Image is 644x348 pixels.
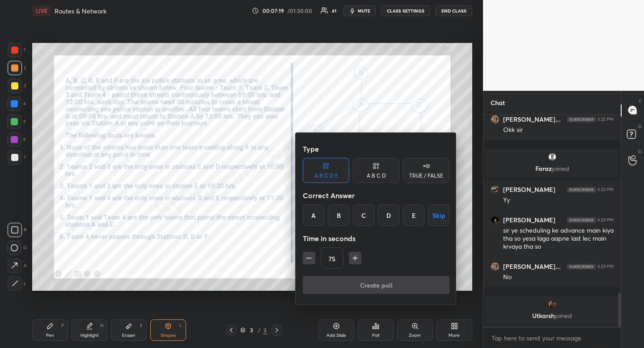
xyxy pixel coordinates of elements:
[378,204,399,226] div: D
[367,173,386,178] div: A B C D
[303,204,324,226] div: A
[314,173,338,178] div: A B C D E
[328,204,349,226] div: B
[353,204,374,226] div: C
[403,204,424,226] div: E
[428,204,449,226] button: Skip
[409,173,443,178] div: TRUE / FALSE
[303,229,449,247] div: Time in seconds
[303,187,449,204] div: Correct Answer
[303,140,449,158] div: Type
